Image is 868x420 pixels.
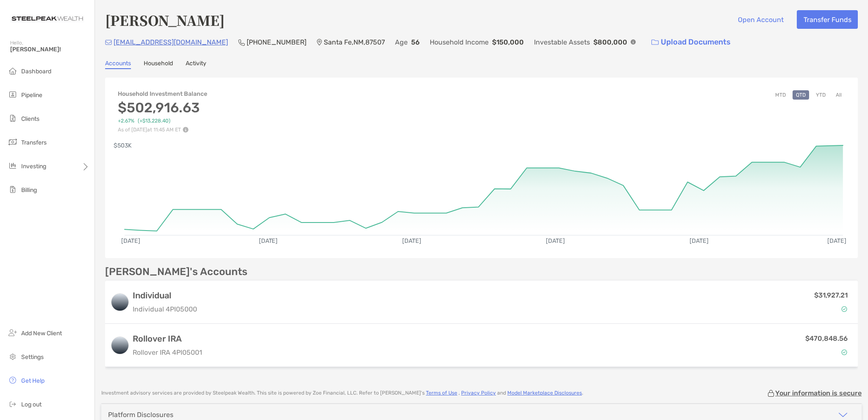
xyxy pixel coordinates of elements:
[492,37,524,47] p: $150,000
[838,410,848,420] img: icon arrow
[114,142,132,149] text: $503K
[8,399,18,409] img: logout icon
[775,389,862,397] p: Your information is secure
[411,37,420,47] p: 56
[21,353,44,361] span: Settings
[118,90,207,97] h4: Household Investment Balance
[133,290,197,300] h3: Individual
[108,411,173,419] div: Platform Disclosures
[111,337,128,354] img: logo account
[118,118,134,124] span: +2.67%
[121,237,140,245] text: [DATE]
[507,390,582,396] a: Model Marketplace Disclosures
[10,46,89,53] span: [PERSON_NAME]!
[426,390,457,396] a: Terms of Use
[8,375,18,385] img: get-help icon
[631,39,636,45] img: Info Icon
[814,290,848,300] p: $31,927.21
[111,294,128,311] img: logo account
[21,330,62,337] span: Add New Client
[841,306,847,312] img: Account Status icon
[138,118,170,124] span: ( +$13,228.40 )
[186,60,206,69] a: Activity
[133,334,202,344] h3: Rollover IRA
[461,390,496,396] a: Privacy Policy
[793,90,809,100] button: QTD
[105,40,112,45] img: Email Icon
[8,66,18,76] img: dashboard icon
[105,10,225,30] h4: [PERSON_NAME]
[133,304,197,314] p: Individual 4PI05000
[805,333,848,344] p: $470,848.56
[21,377,45,384] span: Get Help
[133,347,202,358] p: Rollover IRA 4PI05001
[324,37,385,47] p: Santa Fe , NM , 87507
[118,100,207,116] h3: $502,916.63
[8,351,18,362] img: settings icon
[832,90,845,100] button: All
[772,90,789,100] button: MTD
[105,267,248,277] p: [PERSON_NAME]'s Accounts
[534,37,590,47] p: Investable Assets
[646,33,736,51] a: Upload Documents
[10,3,84,34] img: Zoe Logo
[8,328,18,338] img: add_new_client icon
[21,92,42,99] span: Pipeline
[21,186,37,194] span: Billing
[21,401,42,408] span: Log out
[546,237,565,245] text: [DATE]
[8,137,18,147] img: transfers icon
[593,37,627,47] p: $800,000
[238,39,245,46] img: Phone Icon
[690,237,709,245] text: [DATE]
[144,60,173,69] a: Household
[21,68,51,75] span: Dashboard
[395,37,408,47] p: Age
[8,184,18,195] img: billing icon
[651,39,659,45] img: button icon
[21,139,47,146] span: Transfers
[21,163,46,170] span: Investing
[114,37,228,47] p: [EMAIL_ADDRESS][DOMAIN_NAME]
[183,127,189,133] img: Performance Info
[8,113,18,123] img: clients icon
[430,37,489,47] p: Household Income
[118,127,207,133] p: As of [DATE] at 11:45 AM ET
[317,39,322,46] img: Location Icon
[8,89,18,100] img: pipeline icon
[105,60,131,69] a: Accounts
[841,349,847,355] img: Account Status icon
[403,237,422,245] text: [DATE]
[259,237,278,245] text: [DATE]
[8,161,18,171] img: investing icon
[797,10,858,29] button: Transfer Funds
[731,10,790,29] button: Open Account
[101,390,583,396] p: Investment advisory services are provided by Steelpeak Wealth . This site is powered by Zoe Finan...
[812,90,829,100] button: YTD
[247,37,306,47] p: [PHONE_NUMBER]
[21,115,39,122] span: Clients
[827,237,846,245] text: [DATE]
